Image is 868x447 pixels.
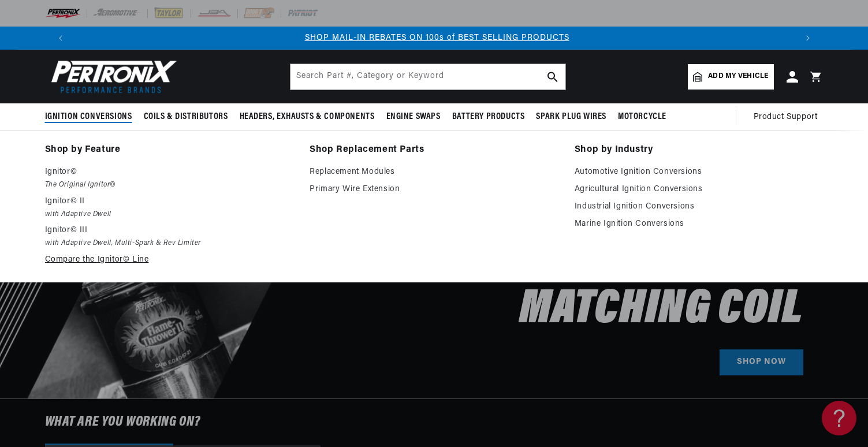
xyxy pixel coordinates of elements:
summary: Headers, Exhausts & Components [234,103,381,131]
a: SHOP MAIL-IN REBATES ON 100s of BEST SELLING PRODUCTS [305,33,569,42]
span: Product Support [754,111,818,124]
p: Ignitor© II [45,195,294,208]
span: Engine Swaps [386,111,441,123]
span: Coils & Distributors [144,111,228,123]
a: Compare the Ignitor© Line [45,253,294,267]
a: Ignitor© II with Adaptive Dwell [45,195,294,221]
a: Industrial Ignition Conversions [575,200,824,214]
span: Ignition Conversions [45,111,132,123]
div: 2 of 3 [75,32,799,44]
em: with Adaptive Dwell, Multi-Spark & Rev Limiter [45,237,294,249]
summary: Coils & Distributors [138,103,234,131]
em: with Adaptive Dwell [45,208,294,221]
slideshow-component: Translation missing: en.sections.announcements.announcement_bar [16,27,852,50]
p: Ignitor© [45,165,294,179]
h6: What are you working on? [16,399,852,445]
a: Automotive Ignition Conversions [575,165,824,179]
a: Agricultural Ignition Conversions [575,182,824,196]
summary: Motorcycle [612,103,672,131]
h2: Buy an Ignition Conversion, Get 50% off the Matching Coil [310,164,803,331]
a: Ignitor© The Original Ignitor© [45,165,294,191]
span: Battery Products [452,111,525,123]
a: Add my vehicle [688,64,773,90]
a: Primary Wire Extension [310,182,558,196]
a: Shop by Industry [575,142,824,158]
span: Headers, Exhausts & Components [240,111,375,123]
span: Add my vehicle [708,71,768,82]
div: Announcement [75,32,799,44]
em: The Original Ignitor© [45,179,294,191]
button: Translation missing: en.sections.announcements.previous_announcement [49,27,72,50]
summary: Spark Plug Wires [530,103,612,131]
a: Marine Ignition Conversions [575,217,824,231]
span: Motorcycle [618,111,666,123]
input: Search Part #, Category or Keyword [290,64,565,90]
summary: Product Support [754,103,824,131]
a: SHOP NOW [720,349,803,375]
summary: Ignition Conversions [45,103,138,131]
p: Ignitor© III [45,223,294,237]
a: Ignitor© III with Adaptive Dwell, Multi-Spark & Rev Limiter [45,223,294,249]
summary: Battery Products [446,103,531,131]
button: search button [540,64,565,90]
span: Spark Plug Wires [536,111,606,123]
a: Replacement Modules [310,165,558,179]
button: Translation missing: en.sections.announcements.next_announcement [796,27,819,50]
a: Shop by Feature [45,142,294,158]
img: Pertronix [45,57,178,96]
summary: Engine Swaps [381,103,446,131]
a: Shop Replacement Parts [310,142,558,158]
